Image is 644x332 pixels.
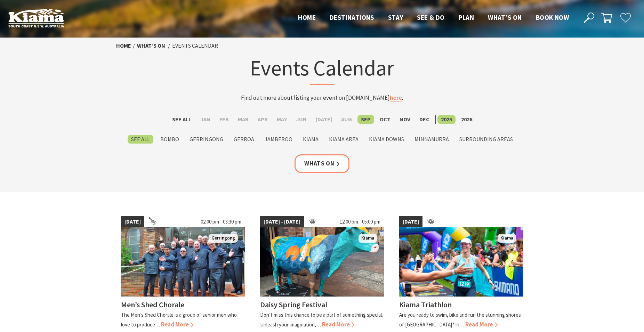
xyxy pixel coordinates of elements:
img: Members of the Chorale standing on steps [121,227,245,297]
label: See All [128,135,153,144]
label: Apr [254,115,271,124]
label: Dec [416,115,433,124]
label: Aug [338,115,355,124]
li: Events Calendar [172,41,218,50]
span: Read More [161,321,193,328]
p: Don’t miss this chance to be a part of something special. Unleash your imagination,… [260,311,383,327]
a: Whats On [295,154,349,173]
a: [DATE] 02:00 pm - 03:30 pm Members of the Chorale standing on steps Gerringong Men’s Shed Chorale... [121,216,245,329]
p: Find out more about listing your event on [DOMAIN_NAME] . [186,93,458,103]
label: See All [169,115,195,124]
img: Dairy Cow Art [260,227,384,297]
img: Kiama Logo [8,8,64,27]
label: Kiama Downs [365,135,408,144]
span: Kiama [498,234,516,243]
label: Feb [216,115,232,124]
label: Kiama [299,135,322,144]
label: Nov [396,115,414,124]
span: Kiama [359,234,377,243]
h1: Events Calendar [186,54,458,85]
span: 02:00 pm - 03:30 pm [197,216,245,227]
label: Gerroa [230,135,258,144]
label: Gerringong [186,135,227,144]
label: Bombo [157,135,183,144]
span: What’s On [488,13,522,22]
label: [DATE] [312,115,336,124]
img: kiamatriathlon [399,227,523,297]
span: Gerringong [209,234,238,243]
a: [DATE] - [DATE] 12:00 pm - 05:00 pm Dairy Cow Art Kiama Daisy Spring Festival Don’t miss this cha... [260,216,384,329]
span: [DATE] [399,216,422,227]
label: Surrounding Areas [456,135,516,144]
label: Mar [234,115,252,124]
label: Jan [197,115,214,124]
label: Jamberoo [261,135,296,144]
label: Sep [357,115,374,124]
span: Plan [459,13,474,22]
span: [DATE] [121,216,144,227]
p: The Men’s Shed Chorale is a group of senior men who love to produce… [121,311,237,327]
h4: Kiama Triathlon [399,300,452,309]
span: Destinations [330,13,374,22]
span: Home [298,13,316,22]
span: [DATE] - [DATE] [260,216,304,227]
span: Book now [536,13,569,22]
label: Jun [292,115,310,124]
a: [DATE] kiamatriathlon Kiama Kiama Triathlon Are you ready to swim, bike and run the stunning shor... [399,216,523,329]
span: See & Do [417,13,444,22]
span: 12:00 pm - 05:00 pm [336,216,384,227]
span: Read More [322,321,354,328]
label: 2025 [437,115,456,124]
label: 2026 [458,115,476,124]
a: What’s On [137,42,165,49]
p: Are you ready to swim, bike and run the stunning shores of [GEOGRAPHIC_DATA]? In… [399,311,521,327]
h4: Men’s Shed Chorale [121,300,184,309]
a: Home [116,42,131,49]
span: Read More [465,321,498,328]
a: here [390,94,402,102]
span: Stay [388,13,403,22]
h4: Daisy Spring Festival [260,300,327,309]
nav: Main Menu [291,12,576,24]
label: May [273,115,290,124]
label: Kiama Area [325,135,362,144]
label: Minnamurra [411,135,452,144]
label: Oct [376,115,394,124]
